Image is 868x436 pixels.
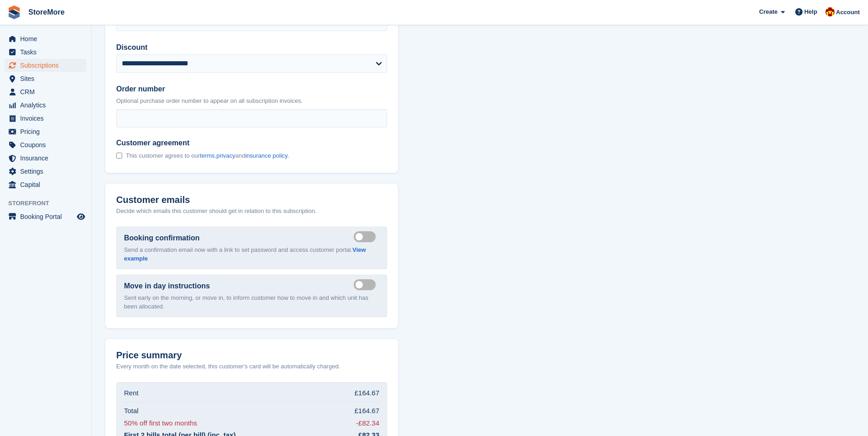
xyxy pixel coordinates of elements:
[5,59,86,72] a: menu
[124,418,197,429] div: 50% off first two months
[5,112,86,125] a: menu
[116,42,387,53] label: Discount
[20,32,75,45] span: Home
[116,84,387,95] label: Order number
[116,350,387,361] h2: Price summary
[245,152,287,159] a: insurance policy
[20,210,75,223] span: Booking Portal
[124,281,210,292] label: Move in day instructions
[5,85,86,98] a: menu
[759,7,777,16] span: Create
[124,406,139,416] div: Total
[116,195,387,205] h2: Customer emails
[75,211,86,222] a: Preview store
[5,46,86,58] a: menu
[116,207,387,216] p: Decide which emails this customer should get in relation to this subscription.
[20,99,75,112] span: Analytics
[20,59,75,72] span: Subscriptions
[355,388,379,399] div: £164.67
[8,199,91,208] span: Storefront
[354,284,379,286] label: Send move in day email
[116,362,340,371] p: Every month on the date selected, this customer's card will be automatically charged.
[126,152,289,160] span: This customer agrees to our , and .
[5,165,86,178] a: menu
[216,152,235,159] a: privacy
[5,138,86,151] a: menu
[355,406,379,416] div: £164.67
[116,138,289,148] span: Customer agreement
[20,152,75,165] span: Insurance
[124,233,199,244] label: Booking confirmation
[20,178,75,191] span: Capital
[124,293,379,311] p: Sent early on the morning, or move in, to inform customer how to move in and which unit has been ...
[124,245,379,263] p: Send a confirmation email now with a link to set password and access customer portal.
[124,388,139,399] div: Rent
[116,153,122,159] input: Customer agreement This customer agrees to ourterms,privacyandinsurance policy.
[25,5,68,20] a: StoreMore
[825,7,835,16] img: Store More Team
[5,152,86,165] a: menu
[356,418,379,429] div: -£82.34
[20,125,75,138] span: Pricing
[5,99,86,112] a: menu
[20,165,75,178] span: Settings
[20,138,75,151] span: Coupons
[116,96,387,106] p: Optional purchase order number to appear on all subscription invoices.
[7,5,21,19] img: stora-icon-8386f47178a22dfd0bd8f6a31ec36ba5ce8667c1dd55bd0f319d3a0aa187defe.svg
[836,8,860,17] span: Account
[20,46,75,58] span: Tasks
[5,32,86,45] a: menu
[804,7,817,16] span: Help
[5,125,86,138] a: menu
[124,246,366,262] a: View example
[5,178,86,191] a: menu
[5,72,86,85] a: menu
[20,72,75,85] span: Sites
[354,236,379,238] label: Send booking confirmation email
[200,152,215,159] a: terms
[5,210,86,223] a: menu
[20,85,75,98] span: CRM
[20,112,75,125] span: Invoices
